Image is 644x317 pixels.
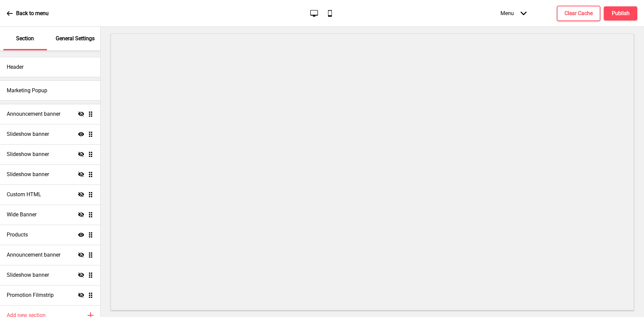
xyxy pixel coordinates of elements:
[7,110,60,118] h4: Announcement banner
[7,191,41,198] h4: Custom HTML
[7,211,37,218] h4: Wide Banner
[494,3,533,23] div: Menu
[7,271,49,279] h4: Slideshow banner
[7,231,28,239] h4: Products
[7,130,49,138] h4: Slideshow banner
[16,10,49,17] p: Back to menu
[7,87,47,94] h4: Marketing Popup
[7,292,54,299] h4: Promotion Filmstrip
[565,10,593,17] h4: Clear Cache
[16,35,34,42] p: Section
[56,35,95,42] p: General Settings
[557,6,600,21] button: Clear Cache
[604,6,637,20] button: Publish
[7,63,23,71] h4: Header
[7,251,60,259] h4: Announcement banner
[7,4,49,22] a: Back to menu
[612,10,630,17] h4: Publish
[7,151,49,158] h4: Slideshow banner
[7,171,49,178] h4: Slideshow banner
